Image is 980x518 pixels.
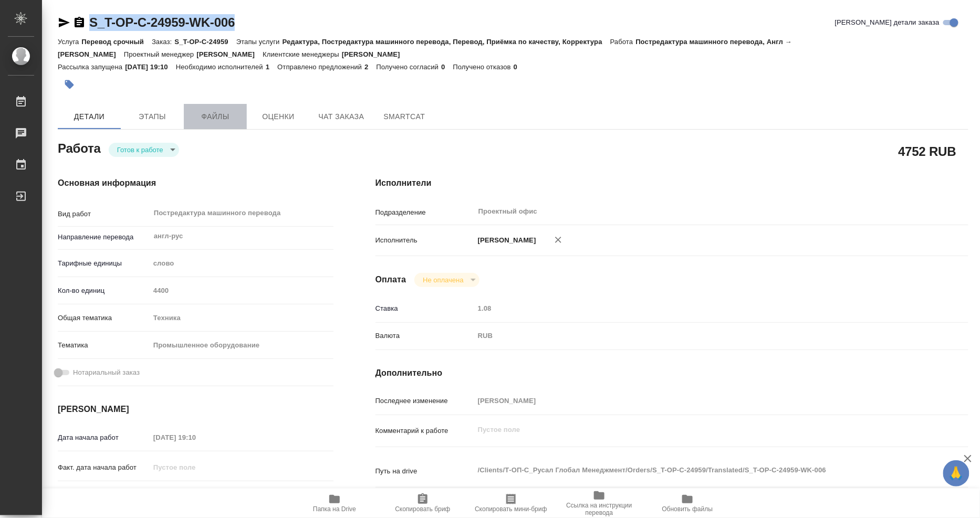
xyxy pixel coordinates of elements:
[475,505,547,513] span: Скопировать мини-бриф
[58,403,333,416] h4: [PERSON_NAME]
[109,143,179,157] div: Готов к работе
[114,145,166,154] button: Готов к работе
[277,63,364,71] p: Отправлено предложений
[379,110,430,123] span: SmartCat
[561,502,637,516] span: Ссылка на инструкции перевода
[58,313,150,323] p: Общая тематика
[467,489,555,518] button: Скопировать мини-бриф
[943,460,969,487] button: 🙏
[414,273,479,287] div: Готов к работе
[152,38,174,46] p: Заказ:
[58,462,150,473] p: Факт. дата начала работ
[253,110,304,123] span: Оценки
[73,367,140,378] span: Нотариальный заказ
[610,38,636,46] p: Работа
[376,426,474,436] p: Комментарий к работе
[266,63,277,71] p: 1
[376,177,968,189] h4: Исполнители
[947,462,965,484] span: 🙏
[64,110,114,123] span: Детали
[555,489,643,518] button: Ссылка на инструкции перевода
[474,327,919,345] div: RUB
[58,63,125,71] p: Рассылка запущена
[474,461,919,479] textarea: /Clients/Т-ОП-С_Русал Глобал Менеджмент/Orders/S_T-OP-C-24959/Translated/S_T-OP-C-24959-WK-006
[58,138,101,157] h2: Работа
[377,63,442,71] p: Получено согласий
[379,489,467,518] button: Скопировать бриф
[313,505,356,513] span: Папка на Drive
[58,73,81,96] button: Добавить тэг
[376,367,968,379] h4: Дополнительно
[376,207,474,218] p: Подразделение
[58,432,150,443] p: Дата начала работ
[290,489,379,518] button: Папка на Drive
[150,336,333,354] div: Промышленное оборудование
[150,283,333,298] input: Пустое поле
[190,110,241,123] span: Файлы
[441,63,453,71] p: 0
[547,228,570,251] button: Удалить исполнителя
[835,17,940,28] span: [PERSON_NAME] детали заказа
[376,331,474,341] p: Валюта
[58,16,70,29] button: Скопировать ссылку для ЯМессенджера
[124,50,196,58] p: Проектный менеджер
[342,50,408,58] p: [PERSON_NAME]
[150,255,333,272] div: слово
[899,142,956,160] h2: 4752 RUB
[364,63,376,71] p: 2
[150,309,333,327] div: Техника
[150,460,242,475] input: Пустое поле
[125,63,176,71] p: [DATE] 19:10
[58,340,150,351] p: Тематика
[316,110,367,123] span: Чат заказа
[196,50,263,58] p: [PERSON_NAME]
[58,258,150,269] p: Тарифные единицы
[662,505,713,513] span: Обновить файлы
[453,63,514,71] p: Получено отказов
[58,232,150,242] p: Направление перевода
[376,466,474,477] p: Путь на drive
[376,396,474,406] p: Последнее изменение
[150,430,242,445] input: Пустое поле
[474,393,919,408] input: Пустое поле
[58,177,333,189] h4: Основная информация
[73,16,86,29] button: Скопировать ссылку
[58,209,150,219] p: Вид работ
[89,15,235,29] a: S_T-OP-C-24959-WK-006
[176,63,266,71] p: Необходимо исполнителей
[376,303,474,314] p: Ставка
[81,38,152,46] p: Перевод срочный
[263,50,342,58] p: Клиентские менеджеры
[174,38,236,46] p: S_T-OP-C-24959
[127,110,178,123] span: Этапы
[58,286,150,296] p: Кол-во единиц
[150,487,242,502] input: Пустое поле
[58,38,81,46] p: Услуга
[395,505,450,513] span: Скопировать бриф
[514,63,525,71] p: 0
[236,38,283,46] p: Этапы услуги
[376,235,474,246] p: Исполнитель
[283,38,610,46] p: Редактура, Постредактура машинного перевода, Перевод, Приёмка по качеству, Корректура
[474,235,536,246] p: [PERSON_NAME]
[376,273,406,286] h4: Оплата
[474,301,919,316] input: Пустое поле
[643,489,732,518] button: Обновить файлы
[420,276,466,284] button: Не оплачена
